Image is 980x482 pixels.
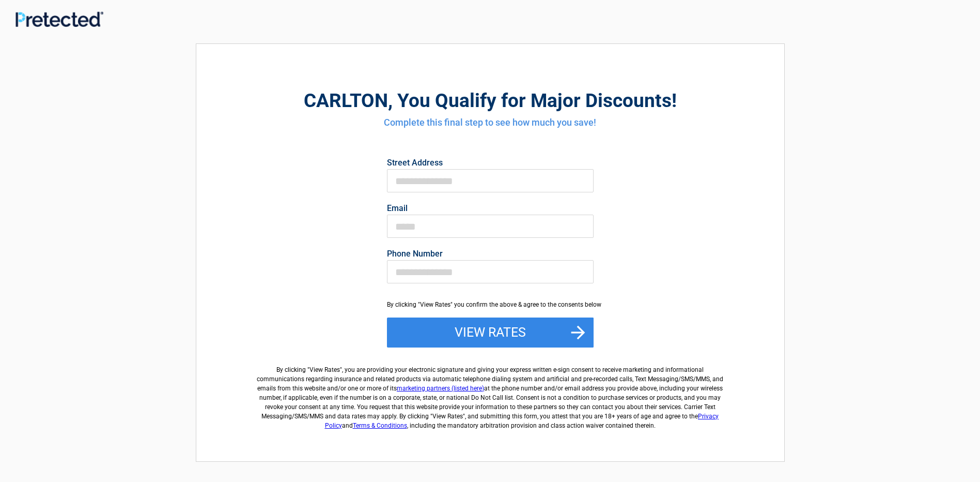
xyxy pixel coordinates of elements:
div: By clicking "View Rates" you confirm the above & agree to the consents below [387,300,594,309]
button: View Rates [387,318,594,348]
label: Email [387,204,594,213]
h4: Complete this final step to see how much you save! [253,116,727,129]
a: Terms & Conditions [353,422,407,429]
a: Privacy Policy [325,413,719,429]
a: marketing partners (listed here) [397,385,484,392]
span: View Rates [309,366,340,373]
span: CARLTON [304,89,388,112]
label: Street Address [387,159,594,167]
label: Phone Number [387,250,594,258]
label: By clicking " ", you are providing your electronic signature and giving your express written e-si... [253,357,727,430]
h2: , You Qualify for Major Discounts! [253,88,727,113]
img: Main Logo [15,11,103,27]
